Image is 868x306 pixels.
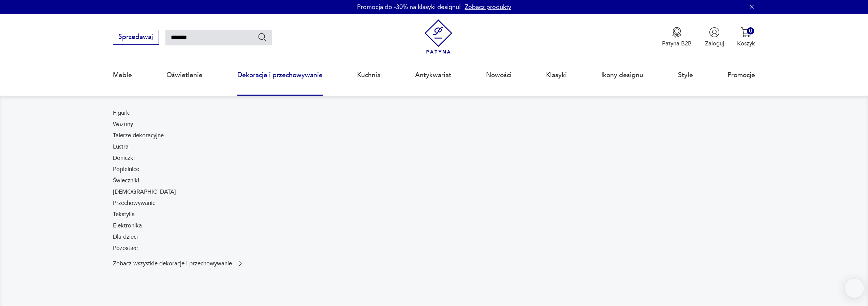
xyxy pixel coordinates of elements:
[166,59,203,91] a: Oświetlenie
[747,27,754,34] div: 0
[601,59,643,91] a: Ikony designu
[741,27,751,38] img: Ikona koszyka
[486,59,512,91] a: Nowości
[237,59,323,91] a: Dekoracje i przechowywanie
[113,177,139,185] a: Świeczniki
[113,35,159,40] a: Sprzedawaj
[662,27,692,47] button: Patyna B2B
[737,40,755,47] p: Koszyk
[113,188,176,196] a: [DEMOGRAPHIC_DATA]
[113,120,133,128] a: Wazony
[705,27,724,47] button: Zaloguj
[113,143,129,151] a: Lustra
[737,27,755,47] button: 0Koszyk
[113,261,232,266] p: Zobacz wszystkie dekoracje i przechowywanie
[113,244,138,252] a: Pozostałe
[546,59,567,91] a: Klasyki
[113,210,135,219] a: Tekstylia
[113,260,244,268] a: Zobacz wszystkie dekoracje i przechowywanie
[113,233,138,241] a: Dla dzieci
[709,27,720,38] img: Ikonka użytkownika
[113,109,131,117] a: Figurki
[727,59,755,91] a: Promocje
[113,165,139,173] a: Popielnice
[415,59,451,91] a: Antykwariat
[357,59,381,91] a: Kuchnia
[113,131,164,140] a: Talerze dekoracyjne
[662,40,692,47] p: Patyna B2B
[113,59,132,91] a: Meble
[662,27,692,47] a: Ikona medaluPatyna B2B
[113,30,159,45] button: Sprzedawaj
[465,3,511,11] a: Zobacz produkty
[258,32,267,42] button: Szukaj
[672,27,682,38] img: Ikona medalu
[678,59,693,91] a: Style
[845,279,864,298] iframe: Smartsupp widget button
[113,154,135,162] a: Doniczki
[357,3,461,11] p: Promocja do -30% na klasyki designu!
[113,222,142,230] a: Elektronika
[113,199,156,207] a: Przechowywanie
[705,40,724,47] p: Zaloguj
[421,19,456,54] img: Patyna - sklep z meblami i dekoracjami vintage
